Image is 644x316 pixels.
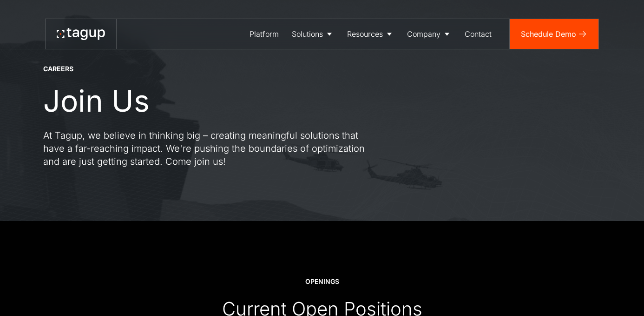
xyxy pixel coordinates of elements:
[341,19,401,49] a: Resources
[510,19,598,49] a: Schedule Demo
[305,277,339,286] div: OPENINGS
[521,28,576,40] div: Schedule Demo
[458,19,498,49] a: Contact
[347,28,383,40] div: Resources
[43,84,150,118] h1: Join Us
[43,64,73,74] div: CAREERS
[250,28,279,40] div: Platform
[292,28,323,40] div: Solutions
[243,19,285,49] a: Platform
[401,19,458,49] a: Company
[285,19,341,49] a: Solutions
[407,28,440,40] div: Company
[465,28,492,40] div: Contact
[43,129,378,168] p: At Tagup, we believe in thinking big – creating meaningful solutions that have a far-reaching imp...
